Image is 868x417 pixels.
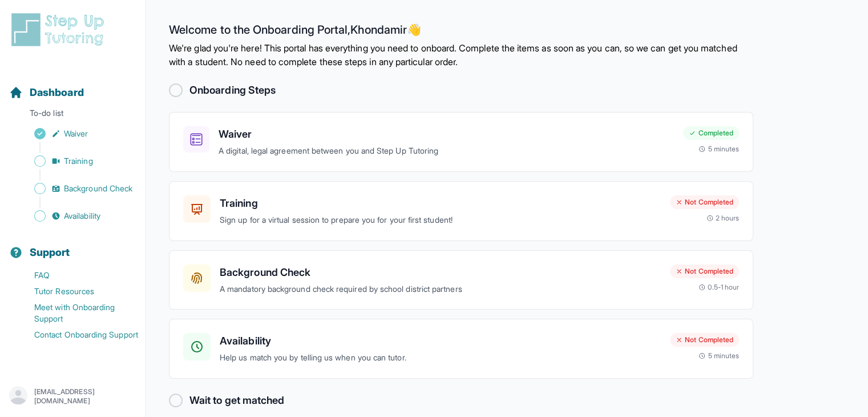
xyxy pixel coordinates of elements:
[34,387,136,406] p: [EMAIL_ADDRESS][DOMAIN_NAME]
[5,66,141,105] button: Dashboard
[219,145,674,158] p: A digital, legal agreement between you and Step Up Tutoring
[220,351,661,364] p: Help us match you by telling us when you can tutor.
[699,145,739,154] div: 5 minutes
[30,85,84,101] span: Dashboard
[5,226,141,265] button: Support
[9,327,146,343] a: Contact Onboarding Support
[220,214,661,227] p: Sign up for a virtual session to prepare you for your first student!
[9,181,146,197] a: Background Check
[220,283,661,296] p: A mandatory background check required by school district partners
[169,250,753,310] a: Background CheckA mandatory background check required by school district partnersNot Completed0.5...
[683,126,739,140] div: Completed
[169,23,753,41] h2: Welcome to the Onboarding Portal, Khondamir 👋
[64,155,93,167] span: Training
[64,128,88,139] span: Waiver
[9,153,146,169] a: Training
[9,299,146,327] a: Meet with Onboarding Support
[9,11,111,48] img: logo
[670,333,739,347] div: Not Completed
[699,351,739,360] div: 5 minutes
[706,214,740,223] div: 2 hours
[9,267,146,283] a: FAQ
[9,126,146,142] a: Waiver
[189,82,276,98] h2: Onboarding Steps
[5,107,141,123] p: To-do list
[169,181,753,241] a: TrainingSign up for a virtual session to prepare you for your first student!Not Completed2 hours
[169,319,753,379] a: AvailabilityHelp us match you by telling us when you can tutor.Not Completed5 minutes
[220,264,661,280] h3: Background Check
[670,195,739,209] div: Not Completed
[169,41,753,69] p: We're glad you're here! This portal has everything you need to onboard. Complete the items as soo...
[670,264,739,278] div: Not Completed
[189,392,284,408] h2: Wait to get matched
[220,333,661,349] h3: Availability
[219,126,674,142] h3: Waiver
[9,386,136,407] button: [EMAIL_ADDRESS][DOMAIN_NAME]
[64,210,100,222] span: Availability
[64,183,132,194] span: Background Check
[699,283,739,292] div: 0.5-1 hour
[9,208,146,224] a: Availability
[9,85,84,101] a: Dashboard
[220,195,661,211] h3: Training
[169,112,753,172] a: WaiverA digital, legal agreement between you and Step Up TutoringCompleted5 minutes
[30,244,70,260] span: Support
[9,283,146,299] a: Tutor Resources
